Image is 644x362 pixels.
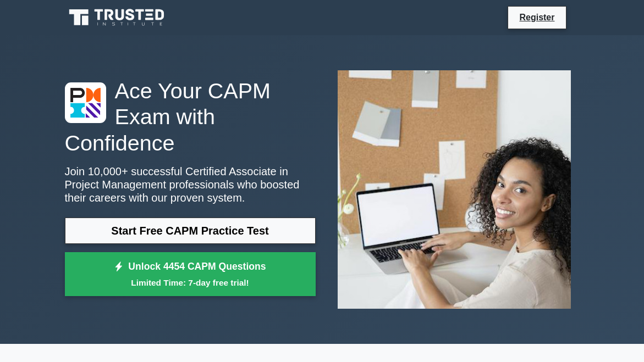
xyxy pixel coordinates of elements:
[65,218,316,244] a: Start Free CAPM Practice Test
[513,10,561,24] a: Register
[65,78,316,156] h1: Ace Your CAPM Exam with Confidence
[65,252,316,296] a: Unlock 4454 CAPM QuestionsLimited Time: 7-day free trial!
[79,276,302,289] small: Limited Time: 7-day free trial!
[65,165,316,204] p: Join 10,000+ successful Certified Associate in Project Management professionals who boosted their...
